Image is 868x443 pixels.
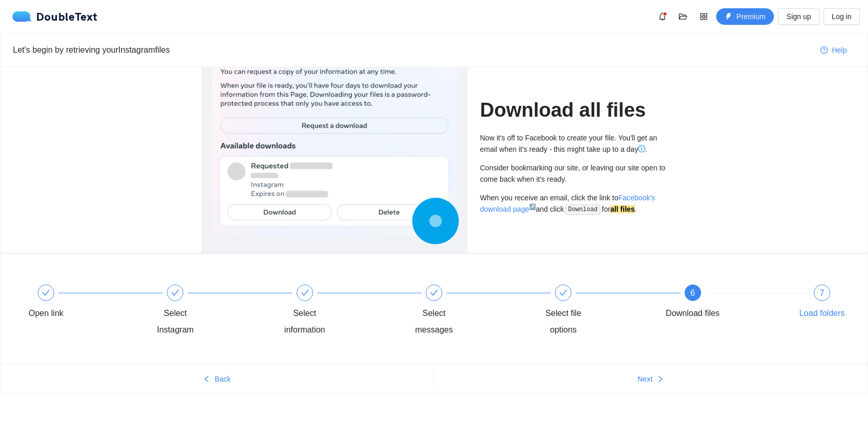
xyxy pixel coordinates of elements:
button: folder-open [675,8,691,25]
button: leftBack [1,371,433,387]
div: Select messages [404,305,464,338]
div: Let's begin by retrieving your Instagram files [13,43,812,56]
span: check [559,289,567,297]
a: logoDoubleText [12,11,98,22]
div: Open link [16,284,145,322]
span: bell [655,12,670,21]
span: Premium [736,11,765,22]
div: Select messages [404,284,533,338]
span: folder-open [675,12,691,21]
span: 6 [690,289,695,297]
span: Sign up [786,11,811,22]
span: question-circle [820,46,828,55]
span: appstore [696,12,711,21]
div: Select Instagram [145,284,274,338]
span: 7 [820,289,825,297]
div: Download files [666,305,720,322]
div: DoubleText [12,11,98,22]
button: question-circleHelp [812,42,855,58]
div: Select information [275,305,335,338]
div: Select file options [533,305,593,338]
button: bell [654,8,671,25]
sup: ↗ [529,203,536,210]
strong: all files [610,205,634,213]
span: left [203,375,210,384]
div: Select file options [533,284,662,338]
div: 6Download files [663,284,792,322]
span: check [171,289,179,297]
span: Log in [832,11,851,22]
span: Help [832,44,847,56]
button: Sign up [778,8,819,25]
button: thunderboltPremium [716,8,774,25]
a: Facebook's download page↗ [480,194,655,213]
span: Next [638,373,653,385]
span: info-circle [638,145,645,152]
span: Back [214,373,230,385]
span: check [42,289,50,297]
img: logo [12,11,36,22]
div: Consider bookmarking our site, or leaving our site open to come back when it's ready. [480,162,667,185]
button: Nextright [434,371,867,387]
code: Download [565,204,601,215]
div: 7Load folders [792,284,852,322]
div: Select Instagram [145,305,205,338]
button: appstore [695,8,712,25]
div: When you receive an email, click the link to and click for . [480,192,667,215]
div: Now it's off to Facebook to create your file. You'll get an email when it's ready - this might ta... [480,132,667,155]
span: right [657,375,664,384]
span: check [301,289,309,297]
h1: Download all files [480,98,667,122]
span: thunderbolt [725,13,732,21]
div: Select information [275,284,404,338]
div: Load folders [799,305,845,322]
button: Log in [824,8,860,25]
span: check [430,289,438,297]
div: Open link [28,305,64,322]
